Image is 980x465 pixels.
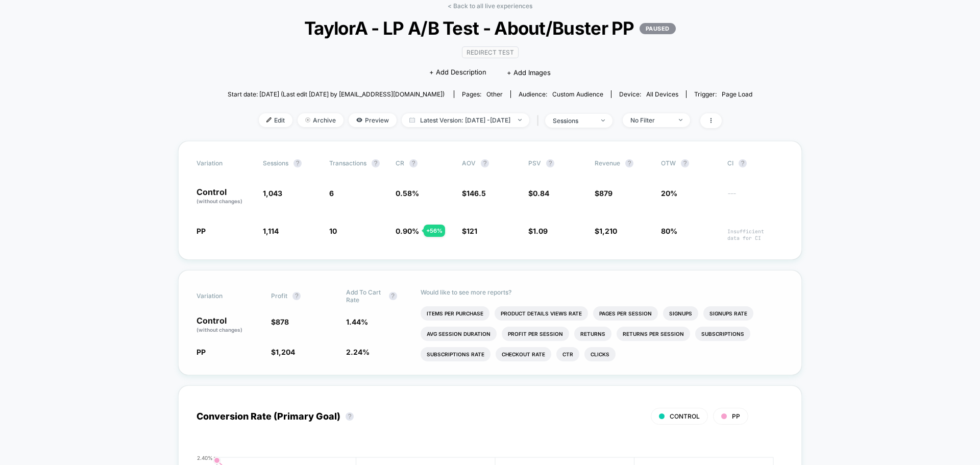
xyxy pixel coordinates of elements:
[670,412,700,420] span: CONTROL
[329,159,366,167] span: Transactions
[595,227,617,235] span: $
[681,159,689,167] button: ?
[546,159,554,167] button: ?
[259,113,292,127] span: Edit
[722,90,752,98] span: Page Load
[389,292,397,300] button: ?
[329,227,337,235] span: 10
[486,90,503,98] span: other
[519,90,603,98] div: Audience:
[266,117,272,123] img: edit
[533,227,548,235] span: 1.09
[263,227,279,235] span: 1,114
[197,188,253,205] p: Control
[228,90,445,98] span: Start date: [DATE] (Last edit [DATE] by [EMAIL_ADDRESS][DOMAIN_NAME])
[496,347,551,361] li: Checkout Rate
[349,113,397,127] span: Preview
[495,306,588,321] li: Product Details Views Rate
[533,189,549,198] span: 0.84
[727,228,783,241] span: Insufficient data for CI
[646,90,678,98] span: all devices
[424,225,445,237] div: + 56 %
[663,306,698,321] li: Signups
[263,189,282,198] span: 1,043
[617,327,690,341] li: Returns Per Session
[372,159,380,167] button: ?
[528,189,549,198] span: $
[534,113,545,128] span: |
[574,327,611,341] li: Returns
[694,90,752,98] div: Trigger:
[197,316,261,334] p: Control
[396,227,419,235] span: 0.90 %
[197,159,253,167] span: Variation
[703,306,753,321] li: Signups Rate
[507,68,551,77] span: + Add Images
[346,412,354,421] button: ?
[502,327,569,341] li: Profit Per Session
[396,189,419,198] span: 0.58 %
[346,348,370,356] span: 2.24 %
[421,288,783,296] p: Would like to see more reports?
[556,347,579,361] li: Ctr
[661,227,677,235] span: 80%
[732,412,740,420] span: PP
[329,189,334,198] span: 6
[271,348,295,356] span: $
[611,90,686,98] span: Device:
[528,227,548,235] span: $
[625,159,633,167] button: ?
[462,90,503,98] div: Pages:
[518,119,522,121] img: end
[429,67,486,78] span: + Add Description
[640,23,676,34] p: PAUSED
[679,119,682,121] img: end
[409,117,415,123] img: calendar
[552,90,603,98] span: Custom Audience
[467,227,477,235] span: 121
[271,317,289,326] span: $
[695,327,750,341] li: Subscriptions
[271,292,287,300] span: Profit
[197,454,213,460] tspan: 2.40%
[402,113,529,127] span: Latest Version: [DATE] - [DATE]
[727,159,783,167] span: CI
[263,159,288,167] span: Sessions
[630,116,671,124] div: No Filter
[292,292,301,300] button: ?
[421,306,489,321] li: Items Per Purchase
[481,159,489,167] button: ?
[462,159,476,167] span: AOV
[661,189,677,198] span: 20%
[553,117,594,125] div: sessions
[197,348,206,356] span: PP
[197,288,253,304] span: Variation
[595,189,612,198] span: $
[727,190,783,205] span: ---
[661,159,717,167] span: OTW
[197,227,206,235] span: PP
[448,2,532,10] a: < Back to all live experiences
[462,227,477,235] span: $
[601,119,605,121] img: end
[599,189,612,198] span: 879
[346,317,368,326] span: 1.44 %
[595,159,620,167] span: Revenue
[467,189,486,198] span: 146.5
[462,46,519,58] span: Redirect Test
[305,117,310,123] img: end
[528,159,541,167] span: PSV
[276,317,289,326] span: 878
[197,327,242,333] span: (without changes)
[739,159,747,167] button: ?
[584,347,616,361] li: Clicks
[396,159,404,167] span: CR
[593,306,658,321] li: Pages Per Session
[346,288,384,304] span: Add To Cart Rate
[409,159,418,167] button: ?
[293,159,302,167] button: ?
[197,198,242,204] span: (without changes)
[599,227,617,235] span: 1,210
[276,348,295,356] span: 1,204
[298,113,344,127] span: Archive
